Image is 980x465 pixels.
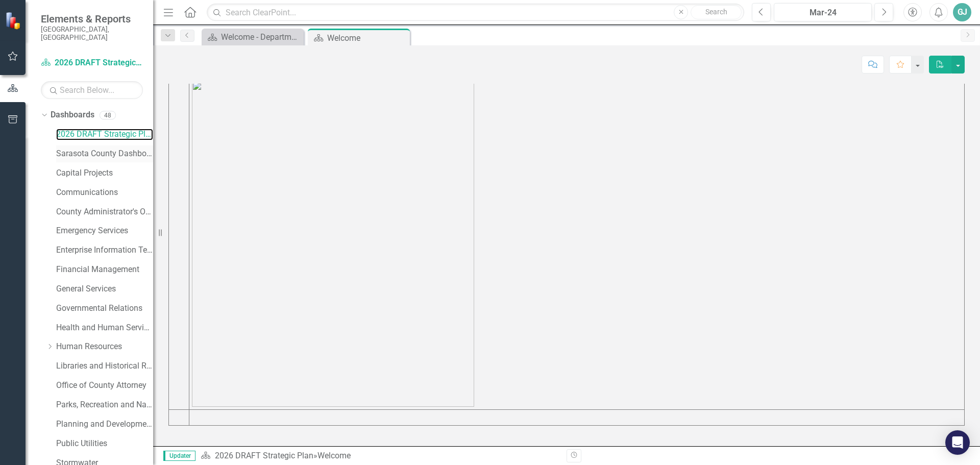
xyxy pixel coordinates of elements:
[56,148,153,160] a: Sarasota County Dashboard
[5,11,23,30] img: ClearPoint Strategy
[56,341,153,353] a: Human Resources
[41,81,143,99] input: Search Below...
[56,167,153,179] a: Capital Projects
[953,3,971,21] button: GJ
[56,419,153,430] a: Planning and Development Services
[201,450,559,462] div: »
[207,4,744,21] input: Search ClearPoint...
[41,25,143,42] small: [GEOGRAPHIC_DATA], [GEOGRAPHIC_DATA]
[221,31,301,43] div: Welcome - Department Snapshot
[41,57,143,69] a: 2026 DRAFT Strategic Plan
[204,31,301,43] a: Welcome - Department Snapshot
[774,3,872,21] button: Mar-24
[56,438,153,450] a: Public Utilities
[705,8,727,16] span: Search
[56,264,153,276] a: Financial Management
[51,109,94,121] a: Dashboards
[192,81,474,407] img: Annual%20Strategic%20Planning%20Process.JPG
[56,322,153,334] a: Health and Human Services
[691,5,742,19] button: Search
[56,225,153,237] a: Emergency Services
[163,451,195,461] span: Updater
[56,187,153,199] a: Communications
[56,360,153,372] a: Libraries and Historical Resources
[100,111,116,119] div: 48
[56,129,153,140] a: 2026 DRAFT Strategic Plan
[56,283,153,295] a: General Services
[56,303,153,314] a: Governmental Relations
[41,13,143,25] span: Elements & Reports
[56,206,153,218] a: County Administrator's Office
[56,380,153,391] a: Office of County Attorney
[215,451,313,460] a: 2026 DRAFT Strategic Plan
[56,244,153,256] a: Enterprise Information Technology
[777,7,868,19] div: Mar-24
[56,399,153,411] a: Parks, Recreation and Natural Resources
[945,430,970,455] div: Open Intercom Messenger
[317,451,351,460] div: Welcome
[327,32,407,44] div: Welcome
